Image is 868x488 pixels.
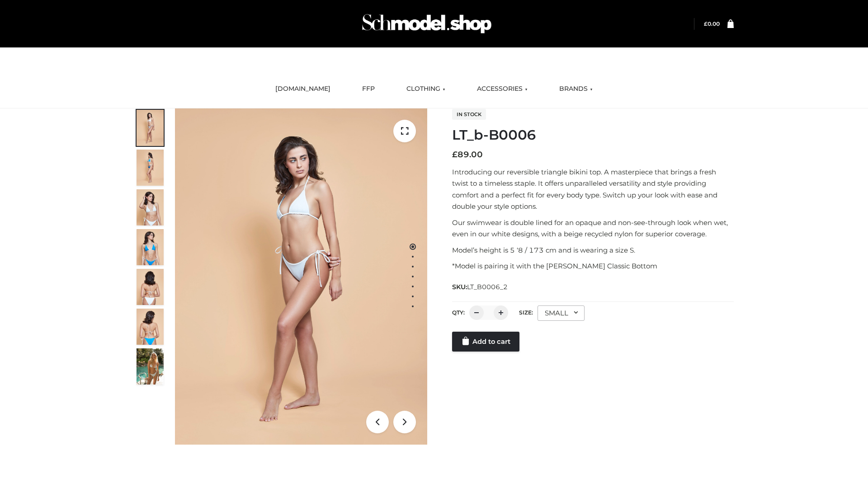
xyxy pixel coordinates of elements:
[704,20,708,27] span: £
[467,283,508,291] span: LT_B0006_2
[137,348,164,385] img: Arieltop_CloudNine_AzureSky2.jpg
[552,79,599,99] a: BRANDS
[452,282,509,292] span: SKU:
[470,79,534,99] a: ACCESSORIES
[452,244,734,256] p: Model’s height is 5 ‘8 / 173 cm and is wearing a size S.
[137,150,164,186] img: ArielClassicBikiniTop_CloudNine_AzureSky_OW114ECO_2-scaled.jpg
[359,6,495,42] img: Schmodel Admin 964
[704,20,720,27] bdi: 0.00
[137,269,164,305] img: ArielClassicBikiniTop_CloudNine_AzureSky_OW114ECO_7-scaled.jpg
[355,79,382,99] a: FFP
[175,108,427,445] img: LT_b-B0006
[452,109,486,120] span: In stock
[269,79,337,99] a: [DOMAIN_NAME]
[538,305,585,321] div: SMALL
[137,229,164,265] img: ArielClassicBikiniTop_CloudNine_AzureSky_OW114ECO_4-scaled.jpg
[452,309,465,316] label: QTY:
[137,110,164,146] img: ArielClassicBikiniTop_CloudNine_AzureSky_OW114ECO_1-scaled.jpg
[452,150,458,160] span: £
[137,189,164,225] img: ArielClassicBikiniTop_CloudNine_AzureSky_OW114ECO_3-scaled.jpg
[704,20,720,27] a: £0.00
[452,150,483,160] bdi: 89.00
[452,260,734,272] p: *Model is pairing it with the [PERSON_NAME] Classic Bottom
[137,309,164,345] img: ArielClassicBikiniTop_CloudNine_AzureSky_OW114ECO_8-scaled.jpg
[452,217,734,240] p: Our swimwear is double lined for an opaque and non-see-through look when wet, even in our white d...
[452,166,734,212] p: Introducing our reversible triangle bikini top. A masterpiece that brings a fresh twist to a time...
[400,79,452,99] a: CLOTHING
[452,127,734,143] h1: LT_b-B0006
[452,332,519,352] a: Add to cart
[519,309,533,316] label: Size:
